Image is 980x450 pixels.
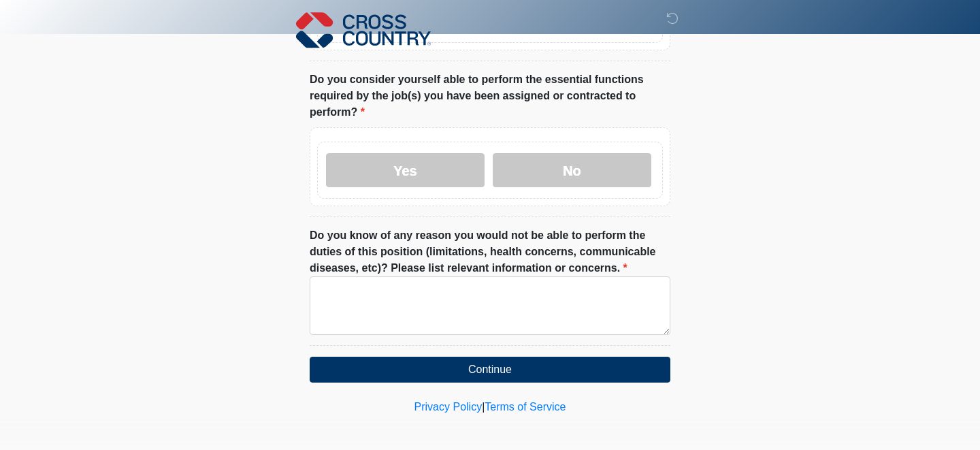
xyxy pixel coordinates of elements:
label: Do you know of any reason you would not be able to perform the duties of this position (limitatio... [310,227,670,276]
a: Privacy Policy [414,401,483,413]
label: No [493,153,651,187]
a: Terms of Service [485,401,566,413]
label: Do you consider yourself able to perform the essential functions required by the job(s) you have ... [310,71,670,120]
img: Cross Country Logo [296,10,431,50]
a: | [482,401,485,413]
label: Yes [326,153,485,187]
button: Continue [310,357,670,383]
